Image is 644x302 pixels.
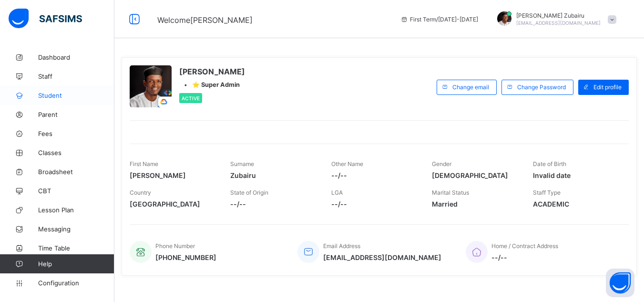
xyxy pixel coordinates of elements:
[331,160,363,167] span: Other Name
[517,83,566,91] span: Change Password
[533,160,566,167] span: Date of Birth
[230,200,317,208] span: --/--
[488,11,621,27] div: Umar FaruqZubairu
[331,200,418,208] span: --/--
[452,83,489,91] span: Change email
[179,67,245,76] span: [PERSON_NAME]
[38,225,114,233] span: Messaging
[38,244,114,252] span: Time Table
[516,20,601,26] span: [EMAIL_ADDRESS][DOMAIN_NAME]
[38,187,114,195] span: CBT
[179,81,245,88] div: •
[38,279,114,287] span: Configuration
[38,168,114,176] span: Broadsheet
[38,92,114,99] span: Student
[432,200,518,208] span: Married
[432,160,451,167] span: Gender
[533,171,619,179] span: Invalid date
[38,111,114,118] span: Parent
[192,81,240,88] span: ⭐ Super Admin
[130,189,151,196] span: Country
[155,253,216,261] span: [PHONE_NUMBER]
[130,160,158,167] span: First Name
[230,160,254,167] span: Surname
[533,189,561,196] span: Staff Type
[491,253,558,261] span: --/--
[516,12,601,19] span: [PERSON_NAME] Zubairu
[38,260,114,268] span: Help
[157,15,253,25] span: Welcome [PERSON_NAME]
[400,16,478,23] span: session/term information
[155,242,195,250] span: Phone Number
[38,130,114,137] span: Fees
[9,9,82,29] img: safsims
[606,269,634,297] button: Open asap
[323,242,360,250] span: Email Address
[38,53,114,61] span: Dashboard
[130,171,216,179] span: [PERSON_NAME]
[533,200,619,208] span: ACADEMIC
[432,189,469,196] span: Marital Status
[331,171,418,179] span: --/--
[182,95,200,101] span: Active
[432,171,518,179] span: [DEMOGRAPHIC_DATA]
[38,149,114,156] span: Classes
[230,171,317,179] span: Zubairu
[323,253,441,261] span: [EMAIL_ADDRESS][DOMAIN_NAME]
[331,189,343,196] span: LGA
[130,200,216,208] span: [GEOGRAPHIC_DATA]
[491,242,558,250] span: Home / Contract Address
[38,73,114,80] span: Staff
[230,189,268,196] span: State of Origin
[593,83,622,91] span: Edit profile
[38,206,114,214] span: Lesson Plan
